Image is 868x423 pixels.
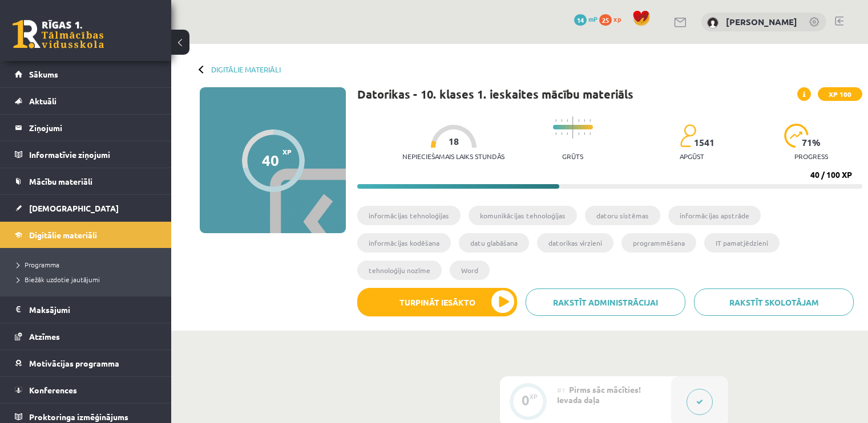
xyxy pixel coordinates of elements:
img: icon-short-line-57e1e144782c952c97e751825c79c345078a6d821885a25fce030b3d8c18986b.svg [590,132,591,135]
div: XP [530,393,538,400]
li: programmēšana [621,233,696,253]
span: Mācību materiāli [29,176,92,186]
img: icon-short-line-57e1e144782c952c97e751825c79c345078a6d821885a25fce030b3d8c18986b.svg [555,119,556,122]
img: icon-short-line-57e1e144782c952c97e751825c79c345078a6d821885a25fce030b3d8c18986b.svg [561,132,562,135]
span: Atzīmes [29,331,60,341]
img: icon-short-line-57e1e144782c952c97e751825c79c345078a6d821885a25fce030b3d8c18986b.svg [567,119,568,122]
img: icon-long-line-d9ea69661e0d244f92f715978eff75569469978d946b2353a9bb055b3ed8787d.svg [572,116,574,139]
a: Sākums [15,61,157,87]
li: datu glabāšana [459,233,529,253]
li: IT pamatjēdzieni [704,233,780,253]
span: #1 [557,385,566,394]
span: 25 [599,14,612,26]
a: Konferences [15,377,157,403]
span: Digitālie materiāli [29,230,97,240]
span: Pirms sāc mācīties! Ievada daļa [557,384,641,405]
li: informācijas apstrāde [668,206,761,225]
img: icon-short-line-57e1e144782c952c97e751825c79c345078a6d821885a25fce030b3d8c18986b.svg [584,132,585,135]
a: Maksājumi [15,296,157,323]
span: Motivācijas programma [29,358,119,368]
li: Word [450,261,490,280]
span: [DEMOGRAPHIC_DATA] [29,203,119,213]
span: 1541 [694,137,714,148]
img: Aleksandrija Līduma [707,17,718,29]
img: icon-short-line-57e1e144782c952c97e751825c79c345078a6d821885a25fce030b3d8c18986b.svg [584,119,585,122]
img: icon-short-line-57e1e144782c952c97e751825c79c345078a6d821885a25fce030b3d8c18986b.svg [578,119,579,122]
li: komunikācijas tehnoloģijas [469,206,577,225]
p: apgūst [680,152,704,160]
li: tehnoloģiju nozīme [357,261,442,280]
li: informācijas kodēšana [357,233,451,253]
span: 18 [449,136,459,147]
a: Rakstīt skolotājam [694,288,854,316]
span: 71 % [802,137,821,148]
a: 14 mP [574,14,597,23]
p: Nepieciešamais laiks stundās [402,152,504,160]
a: Mācību materiāli [15,168,157,194]
span: Konferences [29,385,77,395]
a: Biežāk uzdotie jautājumi [17,274,160,284]
span: 14 [574,14,587,26]
p: progress [794,152,828,160]
legend: Informatīvie ziņojumi [29,141,157,168]
img: icon-short-line-57e1e144782c952c97e751825c79c345078a6d821885a25fce030b3d8c18986b.svg [555,132,556,135]
li: informācijas tehnoloģijas [357,206,461,225]
a: Motivācijas programma [15,350,157,376]
a: Ziņojumi [15,115,157,141]
li: datorikas virzieni [537,233,613,253]
legend: Ziņojumi [29,115,157,141]
a: Aktuāli [15,88,157,114]
a: Rīgas 1. Tālmācības vidusskola [13,20,104,48]
div: 0 [522,395,530,405]
img: icon-short-line-57e1e144782c952c97e751825c79c345078a6d821885a25fce030b3d8c18986b.svg [578,132,579,135]
img: icon-short-line-57e1e144782c952c97e751825c79c345078a6d821885a25fce030b3d8c18986b.svg [590,119,591,122]
img: icon-progress-161ccf0a02000e728c5f80fcf4c31c7af3da0e1684b2b1d7c360e028c24a22f1.svg [784,124,809,148]
a: [PERSON_NAME] [726,16,797,27]
span: Sākums [29,69,58,79]
span: Programma [17,260,59,269]
legend: Maksājumi [29,296,157,323]
button: Turpināt iesākto [357,288,517,316]
li: datoru sistēmas [585,206,660,225]
a: Digitālie materiāli [15,222,157,248]
a: Atzīmes [15,323,157,349]
span: XP 100 [818,87,862,101]
a: Informatīvie ziņojumi [15,141,157,168]
a: Programma [17,259,160,270]
div: 40 [262,152,279,169]
span: mP [588,14,597,23]
span: Aktuāli [29,96,56,106]
a: [DEMOGRAPHIC_DATA] [15,195,157,221]
img: icon-short-line-57e1e144782c952c97e751825c79c345078a6d821885a25fce030b3d8c18986b.svg [567,132,568,135]
a: Digitālie materiāli [211,65,281,74]
span: Biežāk uzdotie jautājumi [17,275,100,284]
span: Proktoringa izmēģinājums [29,412,128,422]
img: students-c634bb4e5e11cddfef0936a35e636f08e4e9abd3cc4e673bd6f9a4125e45ecb1.svg [680,124,696,148]
img: icon-short-line-57e1e144782c952c97e751825c79c345078a6d821885a25fce030b3d8c18986b.svg [561,119,562,122]
h1: Datorikas - 10. klases 1. ieskaites mācību materiāls [357,87,633,101]
span: xp [613,14,621,23]
span: XP [282,148,292,156]
p: Grūts [562,152,583,160]
a: Rakstīt administrācijai [526,288,685,316]
a: 25 xp [599,14,627,23]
